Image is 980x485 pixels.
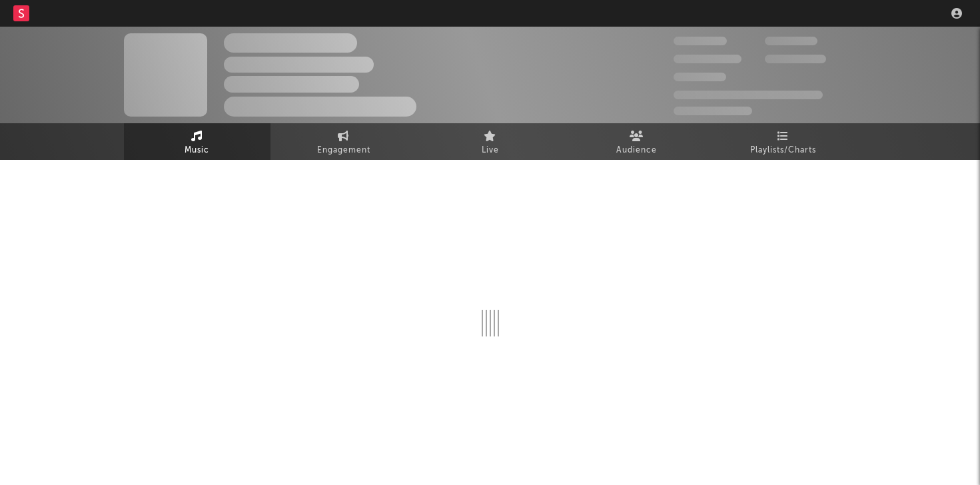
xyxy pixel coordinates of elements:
span: Engagement [317,143,370,159]
span: Audience [616,143,657,159]
a: Audience [564,123,710,160]
a: Engagement [270,123,417,160]
span: 300,000 [674,37,727,45]
span: 50,000,000 [674,55,741,63]
span: Music [185,143,209,159]
a: Music [124,123,270,160]
a: Playlists/Charts [710,123,857,160]
span: Jump Score: 85.0 [674,107,752,115]
span: Live [482,143,499,159]
a: Live [417,123,564,160]
span: 100,000 [765,37,817,45]
span: Playlists/Charts [750,143,816,159]
span: 50,000,000 Monthly Listeners [674,91,823,99]
span: 1,000,000 [765,55,826,63]
span: 100,000 [674,73,726,81]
